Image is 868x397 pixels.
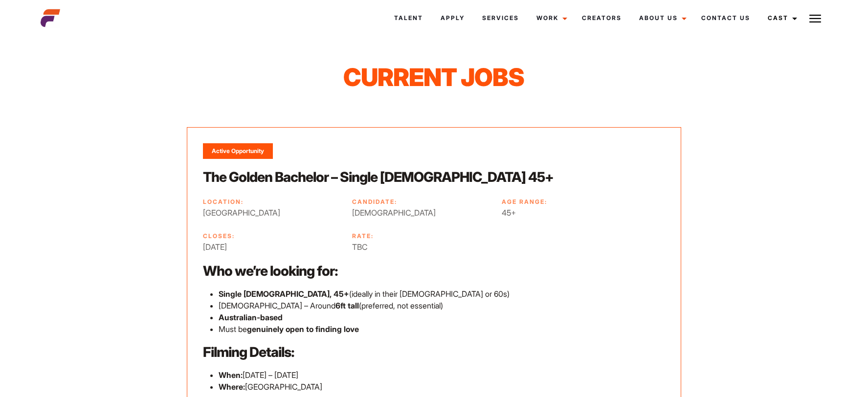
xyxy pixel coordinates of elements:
a: Talent [385,5,432,31]
span: [GEOGRAPHIC_DATA] [203,207,342,219]
a: Cast [759,5,803,31]
strong: genuinely open to finding love [247,324,359,334]
strong: When: [219,370,243,380]
strong: Age Range: [502,198,547,205]
strong: Single [DEMOGRAPHIC_DATA], 45+ [219,289,349,299]
div: Active Opportunity [203,143,273,159]
a: Contact Us [692,5,759,31]
span: 45+ [502,207,641,219]
a: Services [473,5,528,31]
a: Creators [573,5,630,31]
li: [DATE] – [DATE] [219,369,665,381]
strong: Where: [219,382,245,392]
strong: Closes: [203,232,235,240]
strong: Australian-based [219,312,283,322]
strong: Location: [203,198,244,205]
img: cropped-aefm-brand-fav-22-square.png [41,8,60,28]
a: Apply [432,5,473,31]
strong: 6ft tall [335,301,359,310]
h1: Current Jobs [207,63,661,92]
span: [DEMOGRAPHIC_DATA] [352,207,491,219]
h3: Who we’re looking for: [203,262,665,280]
a: Work [528,5,573,31]
span: TBC [352,241,491,253]
h2: The Golden Bachelor – Single [DEMOGRAPHIC_DATA] 45+ [203,168,665,186]
img: Burger icon [809,13,821,24]
li: Must be [219,323,665,335]
span: [DATE] [203,241,342,253]
strong: Candidate: [352,198,397,205]
h3: Filming Details: [203,343,665,361]
a: About Us [630,5,692,31]
strong: Rate: [352,232,374,240]
li: [DEMOGRAPHIC_DATA] – Around (preferred, not essential) [219,300,665,311]
li: (ideally in their [DEMOGRAPHIC_DATA] or 60s) [219,288,665,300]
li: [GEOGRAPHIC_DATA] [219,381,665,393]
